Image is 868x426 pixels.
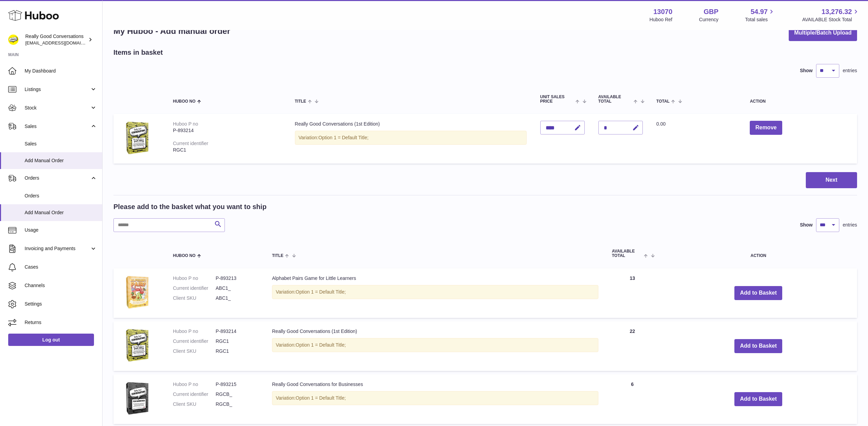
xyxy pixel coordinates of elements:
[598,95,632,104] span: AVAILABLE Total
[750,99,850,104] div: Action
[272,254,283,258] span: Title
[120,328,154,362] img: Really Good Conversations (1st Edition)
[605,374,660,424] td: 6
[173,381,216,388] dt: Huboo P no
[734,339,782,353] button: Add to Basket
[216,295,258,301] dd: ABC1_
[704,7,718,16] strong: GBP
[789,25,857,41] button: Multiple/Batch Upload
[173,348,216,354] dt: Client SKU
[173,127,281,134] div: P-893214
[25,33,87,46] div: Really Good Conversations
[120,275,154,309] img: Alphabet Pairs Game for Little Learners
[272,391,598,405] div: Variation:
[540,95,574,104] span: Unit Sales Price
[173,121,198,127] div: Huboo P no
[296,289,346,295] span: Option 1 = Default Title;
[173,275,216,282] dt: Huboo P no
[25,282,97,289] span: Channels
[173,295,216,301] dt: Client SKU
[656,99,670,104] span: Total
[173,328,216,335] dt: Huboo P no
[173,401,216,408] dt: Client SKU
[8,334,94,346] a: Log out
[173,338,216,345] dt: Current identifier
[173,99,195,104] span: Huboo no
[605,268,660,318] td: 13
[173,285,216,292] dt: Current identifier
[173,391,216,398] dt: Current identifier
[660,242,857,265] th: Action
[612,249,642,258] span: AVAILABLE Total
[25,227,97,233] span: Usage
[734,392,782,406] button: Add to Basket
[800,67,813,74] label: Show
[656,121,666,127] span: 0.00
[25,141,97,147] span: Sales
[216,348,258,354] dd: RGC1
[25,319,97,326] span: Returns
[173,254,195,258] span: Huboo no
[318,135,369,140] span: Option 1 = Default Title;
[113,202,267,211] h2: Please add to the basket what you want to ship
[265,374,605,424] td: Really Good Conversations for Businesses
[120,121,154,155] img: Really Good Conversations (1st Edition)
[272,338,598,352] div: Variation:
[288,114,533,164] td: Really Good Conversations (1st Edition)
[216,401,258,408] dd: RGCB_
[265,321,605,371] td: Really Good Conversations (1st Edition)
[120,381,154,415] img: Really Good Conversations for Businesses
[750,121,782,135] button: Remove
[843,222,857,228] span: entries
[216,275,258,282] dd: P-893213
[295,99,306,104] span: Title
[25,209,97,216] span: Add Manual Order
[843,67,857,74] span: entries
[25,86,90,93] span: Listings
[745,7,775,23] a: 54.97 Total sales
[25,264,97,270] span: Cases
[25,301,97,307] span: Settings
[8,35,18,45] img: hello@reallygoodconversations.co
[272,285,598,299] div: Variation:
[216,328,258,335] dd: P-893214
[800,222,813,228] label: Show
[605,321,660,371] td: 22
[216,381,258,388] dd: P-893215
[750,7,768,16] span: 54.97
[25,68,97,74] span: My Dashboard
[216,285,258,292] dd: ABC1_
[173,141,208,146] div: Current identifier
[25,123,90,130] span: Sales
[113,48,163,57] h2: Items in basket
[650,16,673,23] div: Huboo Ref
[296,395,346,401] span: Option 1 = Default Title;
[216,391,258,398] dd: RGCB_
[25,105,90,111] span: Stock
[25,175,90,181] span: Orders
[25,245,90,252] span: Invoicing and Payments
[745,16,775,23] span: Total sales
[216,338,258,345] dd: RGC1
[822,7,852,16] span: 13,276.32
[296,342,346,348] span: Option 1 = Default Title;
[806,172,857,188] button: Next
[173,147,281,153] div: RGC1
[25,157,97,164] span: Add Manual Order
[25,40,100,46] span: [EMAIL_ADDRESS][DOMAIN_NAME]
[113,26,230,37] h1: My Huboo - Add manual order
[802,16,860,23] span: AVAILABLE Stock Total
[802,7,860,23] a: 13,276.32 AVAILABLE Stock Total
[734,286,782,300] button: Add to Basket
[699,16,719,23] div: Currency
[295,131,527,145] div: Variation:
[25,193,97,199] span: Orders
[653,7,673,16] strong: 13070
[265,268,605,318] td: Alphabet Pairs Game for Little Learners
